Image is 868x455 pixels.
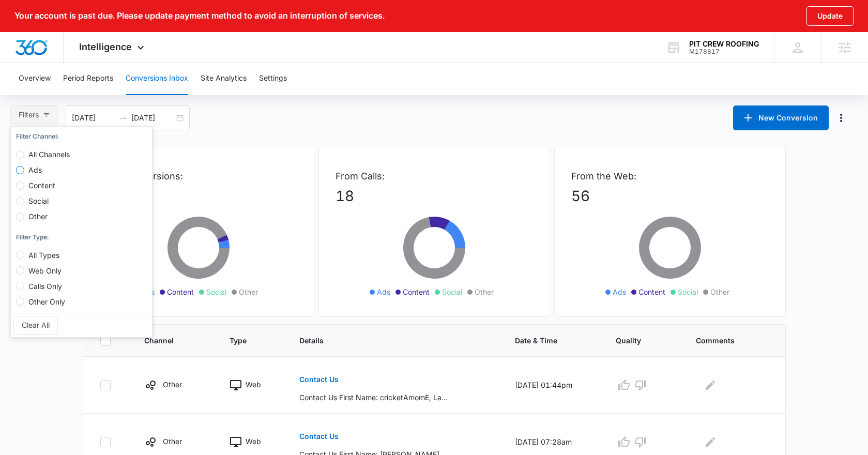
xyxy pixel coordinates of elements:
span: Other [239,286,258,297]
button: New Conversion [733,105,829,130]
span: All Channels [24,150,74,159]
div: Intelligence [64,32,162,63]
span: to [119,114,127,122]
input: Start date [72,112,115,124]
button: Contact Us [299,424,339,449]
span: swap-right [119,114,127,122]
span: Clear All [22,320,50,331]
button: Edit Comments [702,377,719,393]
button: Period Reports [63,62,113,95]
button: Clear All [13,316,58,335]
span: Date & Time [515,335,576,346]
p: 18 [336,185,533,207]
span: Social [678,286,698,297]
span: Filters [19,109,39,120]
button: Settings [259,62,287,95]
div: account name [689,40,759,48]
span: Content [167,286,194,297]
span: Ads [613,286,626,297]
div: Filter Type : [16,233,147,242]
p: Web [246,379,261,390]
span: Social [206,286,226,297]
span: Content [403,286,430,297]
span: Other [24,212,52,221]
p: Contact Us [299,376,339,383]
button: Conversions Inbox [126,62,188,95]
span: Content [638,286,665,297]
span: Content [24,181,59,190]
p: Your account is past due. Please update payment method to avoid an interruption of services. [14,11,385,21]
p: Contact Us [299,433,339,440]
span: Intelligence [79,41,132,52]
p: From Calls: [336,169,533,183]
span: Social [442,286,462,297]
span: Details [299,335,475,346]
span: Channel [144,335,190,346]
span: Other [475,286,494,297]
span: Comments [696,335,754,346]
p: Contact Us First Name: cricketAmomE, Last Name: cricketAmomEDB, Email: [EMAIL_ADDRESS][DOMAIN_NAM... [299,392,450,403]
div: Filter Channel : [16,132,147,142]
p: Web [246,436,261,447]
span: Social [24,196,53,205]
button: Overview [19,62,51,95]
button: Filters [10,105,58,124]
span: Calls Only [24,282,66,291]
span: Web Only [24,266,66,275]
p: Other [163,436,182,447]
p: 74 [100,185,297,207]
button: Update [806,6,854,26]
button: Edit Comments [702,434,719,450]
button: Contact Us [299,367,339,392]
span: All Types [24,251,64,260]
span: Other Only [24,297,69,306]
span: Ads [377,286,390,297]
p: Total Conversions: [100,169,297,183]
span: Other [710,286,729,297]
div: account id [689,48,759,55]
td: [DATE] 01:44pm [502,357,603,414]
button: Manage Numbers [833,110,849,126]
span: Type [230,335,260,346]
input: End date [131,112,174,124]
p: From the Web: [571,169,769,183]
p: Other [163,379,182,390]
span: Quality [616,335,656,346]
button: Site Analytics [201,62,247,95]
p: 56 [571,185,769,207]
span: Ads [24,165,46,174]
